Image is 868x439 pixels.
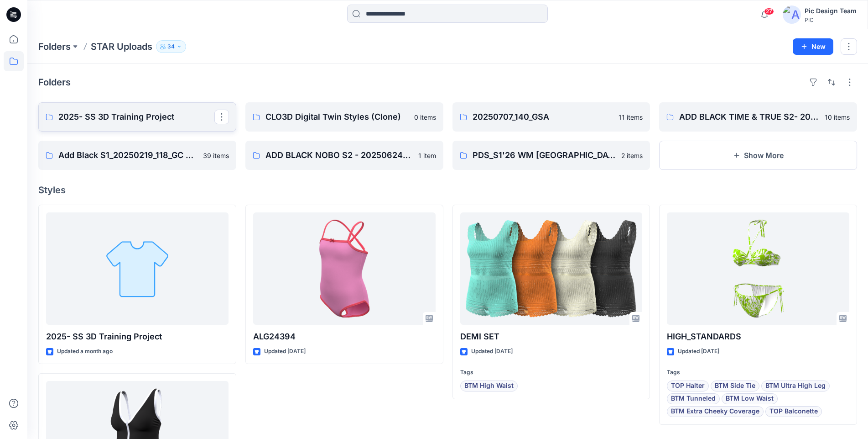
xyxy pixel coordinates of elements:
[805,16,857,23] div: PIC
[825,112,850,122] p: 10 items
[679,111,819,123] p: ADD BLACK TIME & TRUE S2- 20250625_118_GC
[793,38,833,55] button: New
[452,141,650,170] a: PDS_S1'26 WM [GEOGRAPHIC_DATA] Men's 20250522_117_GC_STAR2 items
[452,102,650,132] a: 20250707_140_GSA11 items
[671,381,705,391] span: TOP Halter
[473,149,616,162] p: PDS_S1'26 WM [GEOGRAPHIC_DATA] Men's 20250522_117_GC_STAR
[46,330,229,343] p: 2025- SS 3D Training Project
[667,368,849,377] p: Tags
[38,40,71,53] a: Folders
[460,212,643,325] a: DEMI SET
[58,149,198,162] p: Add Black S1_20250219_118_GC FOR PRINT APPLICATION
[769,406,818,417] span: TOP Balconette
[671,393,716,404] span: BTM Tunneled
[264,347,306,356] p: Updated [DATE]
[764,8,774,15] span: 27
[265,111,409,123] p: CLO3D Digital Twin Styles (Clone)
[245,102,443,132] a: CLO3D Digital Twin Styles (Clone)0 items
[38,102,236,132] a: 2025- SS 3D Training Project
[464,381,514,391] span: BTM High Waist
[805,5,857,16] div: Pic Design Team
[460,330,643,343] p: DEMI SET
[726,393,774,404] span: BTM Low Waist
[667,330,849,343] p: HIGH_STANDARDS
[671,406,759,417] span: BTM Extra Cheeky Coverage
[715,381,755,391] span: BTM Side Tie
[38,77,71,88] h4: Folders
[167,42,175,52] p: 34
[418,151,436,160] p: 1 item
[156,40,186,53] button: 34
[621,151,643,160] p: 2 items
[473,111,613,123] p: 20250707_140_GSA
[253,212,436,325] a: ALG24394
[38,185,857,196] h4: Styles
[667,212,849,325] a: HIGH_STANDARDS
[619,112,643,122] p: 11 items
[678,347,719,356] p: Updated [DATE]
[783,5,801,24] img: avatar
[265,149,413,162] p: ADD BLACK NOBO S2 - 20250624_118_GC
[659,141,857,170] button: Show More
[38,141,236,170] a: Add Black S1_20250219_118_GC FOR PRINT APPLICATION39 items
[659,102,857,132] a: ADD BLACK TIME & TRUE S2- 20250625_118_GC10 items
[46,212,229,325] a: 2025- SS 3D Training Project
[91,40,152,53] p: STAR Uploads
[460,368,643,377] p: Tags
[245,141,443,170] a: ADD BLACK NOBO S2 - 20250624_118_GC1 item
[203,151,229,160] p: 39 items
[253,330,436,343] p: ALG24394
[471,347,513,356] p: Updated [DATE]
[765,381,826,391] span: BTM Ultra High Leg
[57,347,113,356] p: Updated a month ago
[58,111,214,123] p: 2025- SS 3D Training Project
[414,112,436,122] p: 0 items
